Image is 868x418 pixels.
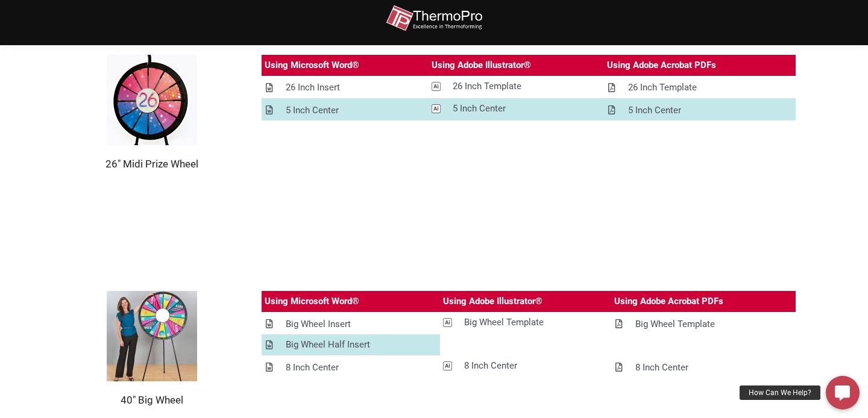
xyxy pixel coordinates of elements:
a: 26 Inch Template [604,77,795,98]
div: 5 Inch Center [453,101,506,116]
h2: 40" Big Wheel [72,393,231,407]
div: 8 Inch Center [286,360,339,375]
div: Using Adobe Acrobat PDFs [607,58,716,73]
div: Using Adobe Illustrator® [443,294,542,309]
a: Big Wheel Insert [262,314,440,335]
img: thermopro-logo-non-iso [386,5,482,32]
a: 5 Inch Center [604,100,795,121]
div: 26 Inch Template [628,80,697,95]
a: 5 Inch Center [262,100,429,121]
div: Big Wheel Template [464,315,544,330]
div: Using Microsoft Word® [265,58,359,73]
div: 5 Inch Center [628,103,681,118]
a: Big Wheel Template [440,312,611,333]
a: 26 Inch Template [429,76,604,97]
a: 26 Inch Insert [262,77,429,98]
a: How Can We Help? [826,376,860,410]
div: Using Adobe Acrobat PDFs [614,294,723,309]
div: Big Wheel Half Insert [286,337,370,352]
div: 26 Inch Template [453,79,521,94]
div: Big Wheel Insert [286,317,351,332]
a: Big Wheel Half Insert [262,334,440,355]
a: 5 Inch Center [429,98,604,119]
div: Using Adobe Illustrator® [432,58,531,73]
div: 5 Inch Center [286,103,339,118]
div: Using Microsoft Word® [265,294,359,309]
div: 8 Inch Center [635,360,688,375]
h2: 26" Midi Prize Wheel [72,157,231,170]
a: 8 Inch Center [262,357,440,378]
div: 8 Inch Center [464,358,517,373]
div: Big Wheel Template [635,317,715,332]
a: Big Wheel Template [611,314,796,335]
a: 8 Inch Center [440,355,611,376]
div: 26 Inch Insert [286,80,340,95]
a: 8 Inch Center [611,357,796,378]
div: How Can We Help? [740,385,820,400]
